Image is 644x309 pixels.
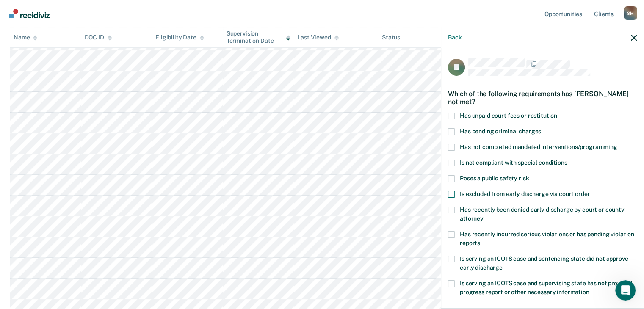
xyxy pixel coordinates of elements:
[227,30,291,44] div: Supervision Termination Date
[9,9,50,18] img: Recidiviz
[460,190,590,197] span: Is excluded from early discharge via court order
[460,128,541,135] span: Has pending criminal charges
[448,83,637,113] div: Which of the following requirements has [PERSON_NAME] not met?
[460,175,529,182] span: Poses a public safety risk
[460,206,625,222] span: Has recently been denied early discharge by court or county attorney
[460,231,634,246] span: Has recently incurred serious violations or has pending violation reports
[155,34,204,41] div: Eligibility Date
[382,34,400,41] div: Status
[615,280,636,301] iframe: Intercom live chat
[460,143,617,150] span: Has not completed mandated interventions/programming
[624,6,637,20] button: Profile dropdown button
[460,280,632,295] span: Is serving an ICOTS case and supervising state has not provided progress report or other necessar...
[85,34,112,41] div: DOC ID
[14,34,37,41] div: Name
[624,6,637,20] div: S M
[460,255,628,271] span: Is serving an ICOTS case and sentencing state did not approve early discharge
[460,112,557,119] span: Has unpaid court fees or restitution
[297,34,338,41] div: Last Viewed
[460,159,567,166] span: Is not compliant with special conditions
[448,34,462,41] button: Back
